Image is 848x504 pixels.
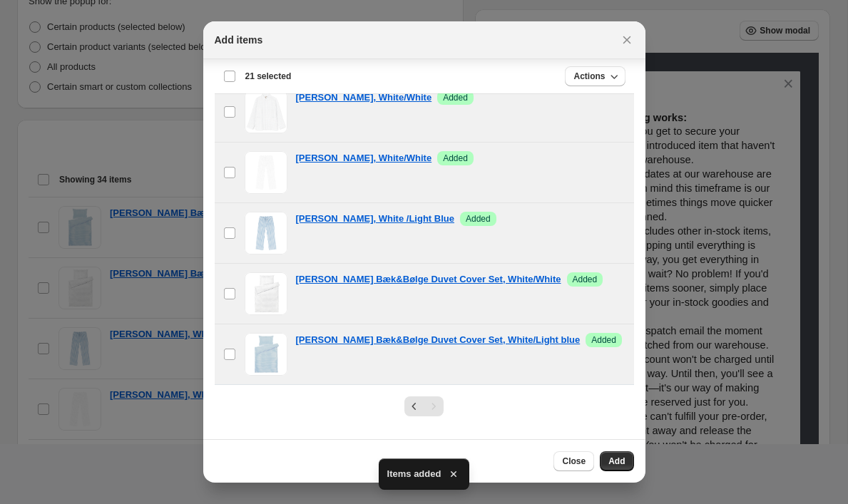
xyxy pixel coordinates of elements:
nav: Pagination [404,396,444,416]
a: [PERSON_NAME], White/White [296,151,432,165]
button: Previous [404,396,424,416]
span: Added [591,334,616,346]
a: [PERSON_NAME] Bæk&Bølge Duvet Cover Set, White/White [296,272,561,287]
a: [PERSON_NAME], White /Light Blue [296,212,454,226]
span: Close [562,456,586,467]
button: Add [600,451,633,471]
span: Added [443,153,468,164]
span: Items added [387,467,441,481]
span: Actions [573,71,605,82]
span: Add [608,456,625,467]
img: JUNA Bæk&Bølge Duvet Cover Set, White/Light blue [245,333,287,376]
h2: Add items [215,33,263,47]
img: JUNA Barbara Lounge Pants, White/White [245,151,287,194]
img: JUNA Barbara Lounge Pants, White /Light Blue [245,212,287,254]
button: Close [553,451,594,471]
button: Actions [565,66,625,86]
img: JUNA Bæk&Bølge Duvet Cover Set, White/White [245,272,287,315]
span: Added [466,213,491,225]
a: [PERSON_NAME], White/White [296,91,432,105]
span: 21 selected [245,71,292,82]
a: [PERSON_NAME] Bæk&Bølge Duvet Cover Set, White/Light blue [296,333,581,347]
button: Close [617,30,637,50]
span: Added [443,92,468,103]
span: Added [573,274,598,285]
